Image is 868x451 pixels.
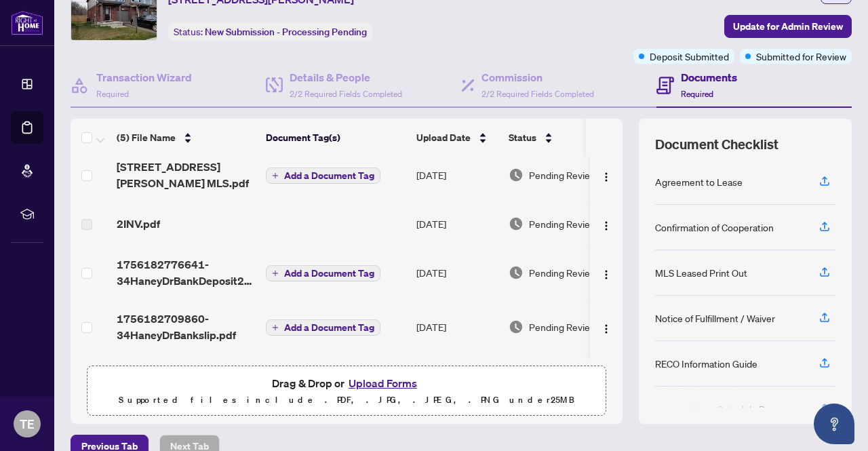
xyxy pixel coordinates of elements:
span: (5) File Name [117,130,176,145]
span: plus [272,172,279,179]
img: Logo [601,220,612,231]
span: TE [20,414,35,433]
span: New Submission - Processing Pending [205,26,367,38]
p: Supported files include .PDF, .JPG, .JPEG, .PNG under 25 MB [96,392,597,408]
button: Add a Document Tag [266,168,380,184]
th: Upload Date [411,119,503,157]
img: Logo [601,269,612,280]
button: Update for Admin Review [724,15,852,38]
td: [DATE] [411,202,503,246]
span: Add a Document Tag [284,323,374,332]
span: Update for Admin Review [733,16,843,37]
img: Document Status [509,319,524,334]
span: Drag & Drop orUpload FormsSupported files include .PDF, .JPG, .JPEG, .PNG under25MB [87,366,606,416]
span: Required [681,89,713,99]
div: RECO Information Guide [655,356,757,371]
button: Add a Document Tag [266,167,380,184]
button: Logo [595,213,617,235]
h4: Commission [481,69,594,85]
span: Pending Review [529,319,597,334]
th: Document Tag(s) [260,119,411,157]
button: Open asap [814,404,854,444]
div: Status: [168,22,372,41]
div: Notice of Fulfillment / Waiver [655,311,775,326]
span: Submitted for Review [756,49,846,64]
button: Upload Forms [344,374,421,392]
span: Add a Document Tag [284,269,374,278]
div: Confirmation of Cooperation [655,220,774,235]
th: Status [503,119,618,157]
span: Drag & Drop or [272,374,421,392]
span: Deposit Submitted [650,49,729,64]
span: Pending Review [529,168,597,182]
span: Upload Date [416,130,471,145]
button: Logo [595,262,617,283]
span: 1756182709860-34HaneyDrBankslip.pdf [117,311,255,343]
span: Document Checklist [655,135,778,154]
th: (5) File Name [111,119,260,157]
td: [DATE] [411,246,503,300]
h4: Details & People [290,69,402,85]
td: [DATE] [411,354,503,408]
div: MLS Leased Print Out [655,265,747,280]
button: Add a Document Tag [266,319,380,336]
img: logo [11,10,43,35]
img: Document Status [509,265,524,280]
span: plus [272,324,279,331]
button: Add a Document Tag [266,265,380,281]
span: 2/2 Required Fields Completed [481,89,594,99]
span: Pending Review [529,216,597,231]
h4: Documents [681,69,737,85]
button: Add a Document Tag [266,264,380,282]
button: Logo [595,164,617,186]
button: Logo [595,316,617,338]
span: Pending Review [529,265,597,280]
img: Document Status [509,216,524,231]
span: plus [272,270,279,277]
img: Logo [601,172,612,182]
td: [DATE] [411,300,503,354]
span: 2/2 Required Fields Completed [290,89,402,99]
span: Required [96,89,129,99]
span: Status [509,130,536,145]
span: Add a Document Tag [284,171,374,180]
div: Agreement to Lease [655,174,743,189]
img: Document Status [509,168,524,182]
span: 1756182776641-34HaneyDrBankDeposit2025.pdf [117,256,255,289]
span: [STREET_ADDRESS][PERSON_NAME] MLS.pdf [117,159,255,191]
td: [DATE] [411,148,503,202]
img: Logo [601,323,612,334]
button: Add a Document Tag [266,319,380,336]
h4: Transaction Wizard [96,69,192,85]
span: 2INV.pdf [117,216,160,232]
